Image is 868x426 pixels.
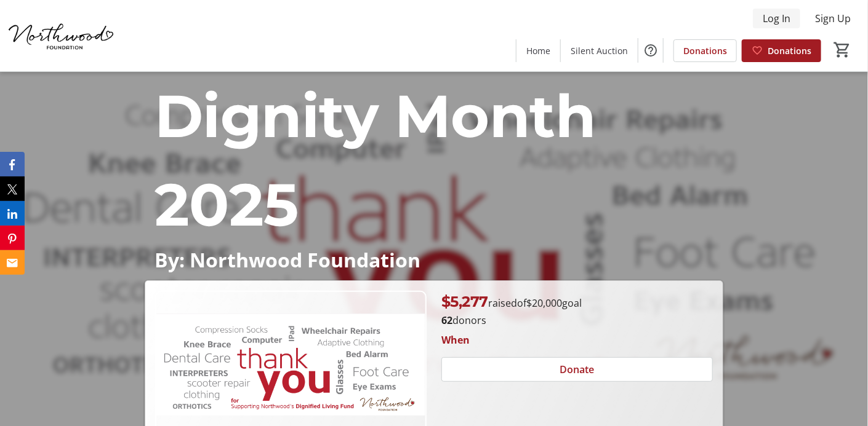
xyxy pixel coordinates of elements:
span: Dignity Month 2025 [155,80,596,240]
span: $5,277 [441,293,488,310]
button: Donate [441,357,713,382]
a: Silent Auction [561,39,638,62]
a: Donations [673,39,737,62]
p: By: Northwood Foundation [155,249,713,270]
span: Home [526,44,550,57]
span: Log In [763,11,790,26]
span: $20,000 [526,296,562,310]
div: When [441,333,470,347]
button: Cart [831,39,853,61]
a: Donations [742,39,821,62]
button: Sign Up [805,9,861,28]
b: 62 [441,314,452,327]
p: raised of goal [441,291,582,313]
span: Sign Up [815,11,851,26]
button: Help [638,38,663,63]
span: Silent Auction [571,44,628,57]
a: Home [516,39,560,62]
img: Northwood Foundation's Logo [7,5,117,66]
p: donors [441,313,713,328]
span: Donate [560,362,594,377]
span: Donations [768,44,811,57]
button: Log In [753,9,800,28]
span: Donations [683,44,727,57]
